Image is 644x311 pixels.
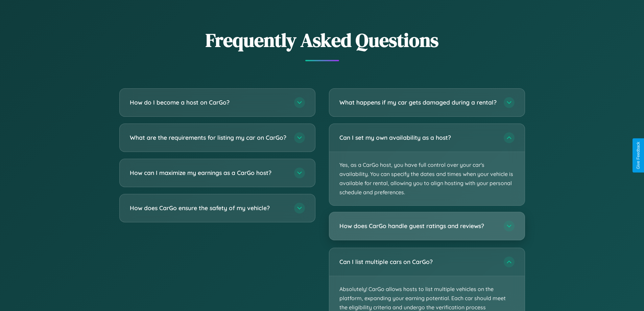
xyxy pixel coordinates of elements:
div: Give Feedback [636,142,641,169]
h3: How do I become a host on CarGo? [130,98,287,107]
h2: Frequently Asked Questions [119,27,525,53]
h3: What are the requirements for listing my car on CarGo? [130,133,287,142]
h3: How does CarGo handle guest ratings and reviews? [339,222,497,230]
h3: How can I maximize my earnings as a CarGo host? [130,169,287,177]
p: Yes, as a CarGo host, you have full control over your car's availability. You can specify the dat... [329,152,525,206]
h3: How does CarGo ensure the safety of my vehicle? [130,204,287,212]
h3: What happens if my car gets damaged during a rental? [339,98,497,107]
h3: Can I list multiple cars on CarGo? [339,258,497,266]
h3: Can I set my own availability as a host? [339,133,497,142]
